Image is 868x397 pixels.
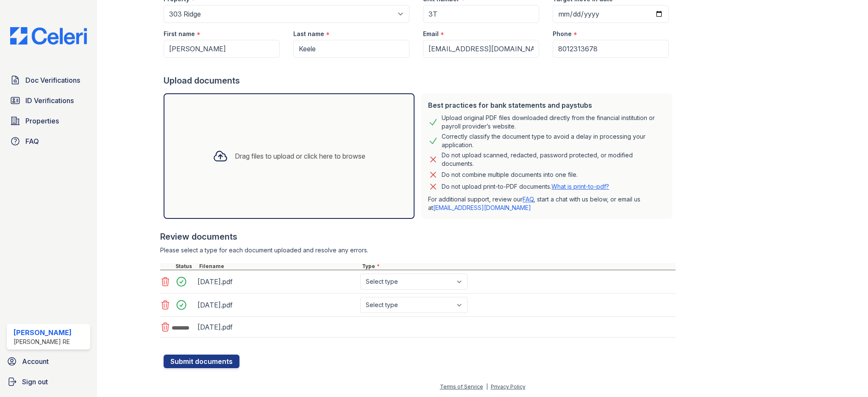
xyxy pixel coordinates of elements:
div: Upload documents [164,75,676,87]
a: Doc Verifications [7,72,90,89]
a: Sign out [3,373,94,390]
label: First name [164,30,195,38]
a: ID Verifications [7,92,90,109]
span: ID Verifications [25,95,74,106]
div: [DATE].pdf [198,298,357,312]
div: [PERSON_NAME] RE [14,338,72,346]
label: Last name [293,30,324,38]
div: Status [174,263,198,270]
label: Email [423,30,439,38]
div: Filename [198,263,360,270]
span: FAQ [25,136,39,146]
div: Correctly classify the document type to avoid a delay in processing your application. [442,132,665,149]
div: Type [360,263,676,270]
label: Phone [553,30,572,38]
a: Properties [7,112,90,129]
div: Best practices for bank statements and paystubs [428,100,665,110]
p: For additional support, review our , start a chat with us below, or email us at [428,195,665,212]
div: Do not combine multiple documents into one file. [442,170,578,180]
span: Sign out [22,377,48,387]
a: [EMAIL_ADDRESS][DOMAIN_NAME] [433,204,531,211]
div: Review documents [160,231,676,243]
p: Do not upload print-to-PDF documents. [442,182,609,191]
img: CE_Logo_Blue-a8612792a0a2168367f1c8372b55b34899dd931a85d93a1a3d3e32e68fde9ad4.png [3,27,94,45]
span: Properties [25,116,59,126]
div: [DATE].pdf [198,320,357,334]
div: Upload original PDF files downloaded directly from the financial institution or payroll provider’... [442,114,665,131]
a: FAQ [523,196,534,203]
a: What is print-to-pdf? [551,183,609,190]
a: FAQ [7,133,90,150]
span: Doc Verifications [25,75,80,85]
div: Do not upload scanned, redacted, password protected, or modified documents. [442,151,665,168]
div: Drag files to upload or click here to browse [235,151,365,161]
button: Submit documents [164,355,239,368]
a: Privacy Policy [491,383,526,390]
div: Please select a type for each document uploaded and resolve any errors. [160,246,676,254]
span: Account [22,356,49,366]
a: Account [3,353,94,370]
div: | [486,383,488,390]
div: [PERSON_NAME] [14,327,72,338]
div: [DATE].pdf [198,275,357,288]
a: Terms of Service [440,383,483,390]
